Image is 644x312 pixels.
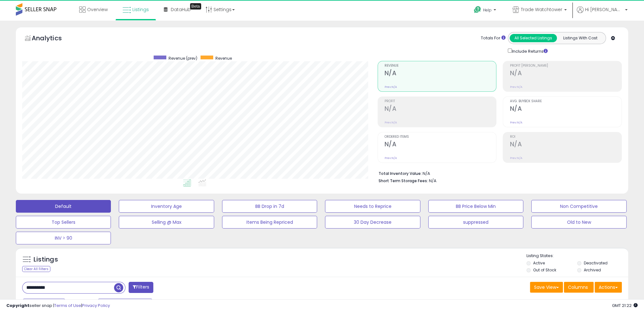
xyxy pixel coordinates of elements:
button: INV > 90 [16,232,111,244]
span: Profit [PERSON_NAME] [510,64,622,68]
button: Non Competitive [531,200,626,213]
button: 30 Day Decrease [325,216,420,229]
label: Archived [584,267,601,273]
small: Prev: N/A [385,156,397,160]
span: Trade Watchtower [521,6,562,13]
button: Inventory Age [119,200,214,213]
div: Tooltip anchor [190,3,201,10]
li: N/A [379,169,617,177]
b: Total Inventory Value: [379,171,422,176]
span: Hi [PERSON_NAME] [585,6,623,13]
h2: N/A [385,70,496,78]
button: Filters [129,282,153,293]
button: Needs to Reprice [325,200,420,213]
span: Listings [132,6,149,13]
span: Columns [568,284,588,290]
small: Prev: N/A [510,85,522,89]
button: BB Price Below Min [428,200,523,213]
h5: Listings [34,255,58,264]
div: Totals For [481,35,506,41]
button: BB Drop in 7d [222,200,317,213]
span: DataHub [171,6,191,13]
h2: N/A [510,141,622,149]
span: Revenue [215,56,232,61]
button: All Selected Listings [510,34,557,42]
div: Clear All Filters [22,266,50,272]
span: Revenue (prev) [169,56,197,61]
span: ROI [510,135,622,139]
span: N/A [429,178,437,184]
a: Terms of Use [54,302,81,309]
button: Selling @ Max [119,216,214,229]
h2: N/A [385,141,496,149]
small: Prev: N/A [510,156,522,160]
span: Profit [385,100,496,103]
span: Help [483,7,492,13]
span: Overview [87,6,108,13]
button: Listings With Cost [557,34,604,42]
small: Prev: N/A [385,121,397,124]
a: Hi [PERSON_NAME] [577,6,628,21]
p: Listing States: [526,253,628,259]
h2: N/A [385,105,496,114]
small: Prev: N/A [385,85,397,89]
div: Include Returns [503,47,555,55]
button: Columns [564,282,594,293]
div: seller snap | | [6,303,110,309]
button: Items Being Repriced [222,216,317,229]
h5: Analytics [32,34,74,44]
button: Actions [595,282,622,293]
a: Help [469,1,502,21]
label: Out of Stock [533,267,556,273]
span: Ordered Items [385,135,496,139]
strong: Copyright [6,302,29,309]
button: suppressed [428,216,523,229]
h2: N/A [510,105,622,114]
span: Avg. Buybox Share [510,100,622,103]
button: Old to New [531,216,626,229]
button: Oct-01 - Oct-07 [98,299,152,309]
label: Deactivated [584,260,608,266]
span: 2025-10-15 21:22 GMT [612,302,638,309]
b: Short Term Storage Fees: [379,178,428,183]
button: Default [16,200,111,213]
button: Last 7 Days [23,299,65,309]
h2: N/A [510,70,622,78]
a: Privacy Policy [82,302,110,309]
label: Active [533,260,545,266]
span: Revenue [385,64,496,68]
button: Save View [530,282,563,293]
small: Prev: N/A [510,121,522,124]
i: Get Help [474,6,481,14]
button: Top Sellers [16,216,111,229]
